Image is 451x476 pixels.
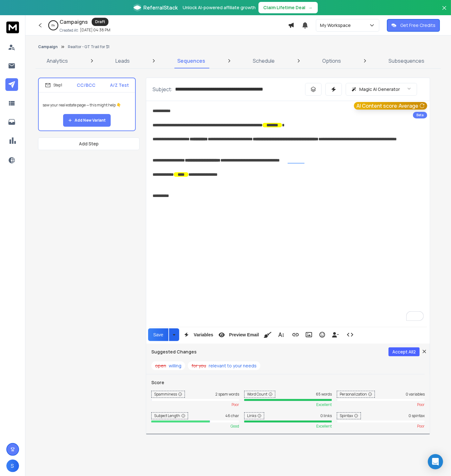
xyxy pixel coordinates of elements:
p: [DATE] 04:38 PM [80,28,110,33]
p: Analytics [47,57,68,65]
p: Unlock AI-powered affiliate growth [183,4,256,11]
button: Insert Link (⌘K) [290,328,302,341]
button: Add Step [38,137,140,150]
button: Accept All2 [389,347,420,356]
a: Subsequences [385,53,428,68]
button: AI Content score:Average [354,102,427,110]
span: Spamminess [151,391,185,398]
span: Variables [193,332,215,338]
p: Realtor - GT Trail for $1 [68,44,109,49]
p: Magic AI Generator [359,86,400,92]
span: ReferralStack [144,4,178,11]
span: willing [169,363,181,369]
li: Step1CC/BCCA/Z Testsaw your real estate page — this might help 👇Add New Variant [38,78,136,131]
button: Insert Unsubscribe Link [330,328,342,341]
h3: Score [151,379,425,386]
div: Draft [92,18,108,26]
div: To enrich screen reader interactions, please activate Accessibility in Grammarly extension settings [146,101,430,326]
p: Created At: [60,28,79,33]
span: excellent [316,402,332,407]
h3: Suggested Changes [151,349,197,355]
p: Leads [116,57,130,65]
button: Code View [344,328,356,341]
span: poor [417,402,425,407]
a: Leads [112,53,134,68]
p: CC/BCC [77,82,95,88]
span: open [155,363,166,369]
span: 2 spam words [215,392,239,397]
span: 0 variables [406,392,425,397]
span: 46 char [225,413,239,418]
span: good [231,424,239,429]
button: Claim Lifetime Deal→ [258,2,318,13]
span: 65 words [316,392,332,397]
button: Add New Variant [63,114,111,127]
span: Spintax [337,412,361,419]
p: Options [323,57,341,65]
p: saw your real estate page — this might help 👇 [42,96,131,114]
span: Personalization [337,391,375,398]
button: Save [148,328,168,341]
button: Clean HTML [262,328,274,341]
div: Open Intercom Messenger [428,454,443,469]
button: Preview Email [216,328,260,341]
span: poor [232,402,239,407]
button: Magic AI Generator [346,83,417,96]
span: for you [192,363,206,369]
span: Word Count [244,391,275,398]
span: → [308,4,313,11]
button: Insert Image (⌘P) [303,328,315,341]
button: Variables [180,328,215,341]
span: 0 links [320,413,332,418]
span: 0 spintax [409,413,425,418]
div: Step 1 [45,82,62,88]
p: Get Free Credits [400,22,435,29]
span: Preview Email [228,332,260,338]
p: Subject: [153,86,173,93]
span: excellent [316,424,332,429]
button: Emoticons [316,328,328,341]
a: Schedule [249,53,279,68]
span: relevant to your needs [209,363,257,369]
span: poor [417,424,425,429]
p: 0 % [52,23,55,27]
p: A/Z Test [110,82,129,88]
button: Get Free Credits [387,19,440,32]
span: Subject Length [151,412,188,419]
button: S [6,460,19,472]
p: Schedule [253,57,275,65]
span: Links [244,412,264,419]
h1: Campaigns [60,18,88,26]
p: Subsequences [389,57,425,65]
a: Options [319,53,345,68]
p: Sequences [178,57,206,65]
p: My Workspace [320,22,353,29]
a: Sequences [174,53,209,68]
div: Beta [413,112,427,118]
button: Campaign [38,44,58,49]
a: Analytics [43,53,72,68]
button: Close banner [440,4,448,19]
